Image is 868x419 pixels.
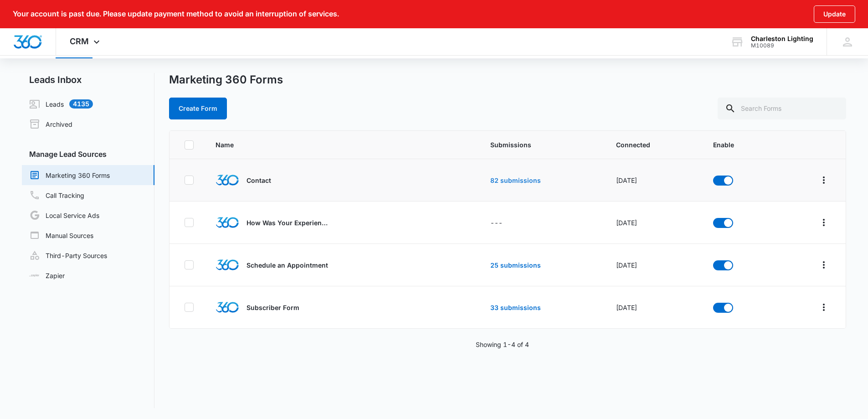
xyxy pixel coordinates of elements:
div: account name [751,35,813,42]
span: --- [490,219,503,227]
p: Subscriber Form [247,303,299,312]
span: Name [216,140,427,150]
div: CRM [56,28,116,55]
p: Your account is past due. Please update payment method to avoid an interruption of services. [13,10,339,18]
p: How Was Your Experience [247,218,329,228]
span: CRM [70,36,89,46]
a: Call Tracking [29,190,84,201]
span: Connected [616,140,691,150]
button: Overflow Menu [817,300,831,315]
div: [DATE] [616,303,691,312]
a: Third-Party Sources [29,250,107,261]
button: Create Form [169,98,227,119]
h2: Leads Inbox [22,73,154,87]
a: Leads4135 [29,98,93,109]
div: [DATE] [616,260,691,270]
div: [DATE] [616,218,691,228]
a: Local Service Ads [29,210,99,221]
a: 82 submissions [490,176,541,184]
button: Overflow Menu [817,215,831,230]
a: Archived [29,119,72,129]
div: account id [751,42,813,49]
span: Enable [713,140,765,150]
p: Schedule an Appointment [247,260,328,270]
h3: Manage Lead Sources [22,149,154,160]
a: 25 submissions [490,261,541,269]
a: 33 submissions [490,304,541,311]
button: Overflow Menu [817,258,831,272]
button: Overflow Menu [817,173,831,187]
input: Search Forms [718,98,846,119]
a: Marketing 360 Forms [29,170,110,181]
div: [DATE] [616,176,691,185]
p: Contact [247,176,271,185]
span: Submissions [490,140,594,150]
h1: Marketing 360 Forms [169,73,283,87]
p: Showing 1-4 of 4 [476,340,529,349]
a: Manual Sources [29,230,93,241]
button: Update [814,5,855,23]
a: Zapier [29,271,65,280]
